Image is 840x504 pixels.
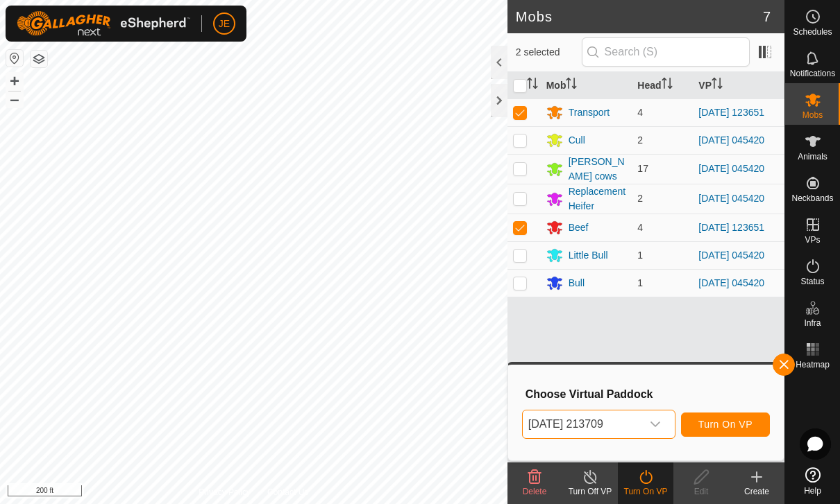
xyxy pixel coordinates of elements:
a: [DATE] 045420 [698,134,764,146]
span: 2025-08-09 213709 [523,410,641,438]
span: Neckbands [791,194,833,202]
span: Infra [804,319,821,327]
input: Search (S) [582,37,750,67]
a: [DATE] 045420 [698,163,764,174]
span: Delete [523,487,547,496]
span: 7 [763,6,771,27]
th: VP [693,72,784,99]
a: [DATE] 045420 [698,277,764,288]
div: Replacement Heifer [569,184,627,214]
a: [DATE] 045420 [698,250,764,261]
span: 2 [637,193,643,204]
span: Heatmap [796,360,830,369]
p-sorticon: Activate to sort [527,80,538,91]
span: 2 selected [516,45,582,60]
div: Bull [569,276,585,290]
div: Edit [673,485,729,498]
p-sorticon: Activate to sort [662,80,673,91]
h2: Mobs [516,8,763,25]
a: Privacy Policy [199,486,251,498]
p-sorticon: Activate to sort [712,80,723,91]
button: + [6,73,23,89]
span: 1 [637,250,643,261]
span: JE [219,17,230,31]
h3: Choose Virtual Paddock [526,388,770,401]
th: Mob [541,72,632,99]
span: Animals [798,153,828,161]
a: [DATE] 045420 [698,193,764,204]
span: 4 [637,222,643,233]
button: Map Layers [31,51,47,67]
th: Head [632,72,693,99]
div: Little Bull [569,248,608,263]
div: Beef [569,220,589,235]
span: 2 [637,134,643,146]
p-sorticon: Activate to sort [566,80,577,91]
span: Turn On VP [698,419,753,430]
span: Status [800,277,824,286]
div: Create [729,485,784,498]
span: Mobs [803,111,823,119]
span: 17 [637,163,648,174]
img: Gallagher Logo [17,11,190,36]
div: Transport [569,105,610,120]
span: Notifications [790,69,835,78]
span: Help [804,487,821,495]
span: 4 [637,107,643,118]
div: dropdown trigger [641,410,669,438]
a: Contact Us [267,486,308,498]
button: Reset Map [6,50,23,67]
div: Turn On VP [618,485,673,498]
span: Schedules [793,28,832,36]
div: Cull [569,133,585,148]
button: Turn On VP [681,412,770,437]
div: [PERSON_NAME] cows [569,155,627,184]
span: VPs [805,236,820,244]
button: – [6,91,23,107]
a: [DATE] 123651 [698,222,764,233]
a: Help [785,462,840,501]
a: [DATE] 123651 [698,107,764,118]
div: Turn Off VP [562,485,618,498]
span: 1 [637,277,643,288]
